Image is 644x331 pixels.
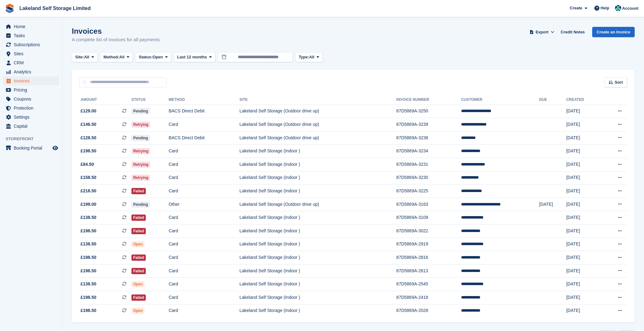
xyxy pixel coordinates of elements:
[177,54,207,60] span: Last 12 months
[601,5,609,11] span: Help
[396,251,461,264] td: 87D5869A-2816
[239,171,396,185] td: Lakeland Self Storage (Indoor )
[169,145,239,158] td: Card
[131,215,146,221] span: Failed
[135,52,171,62] button: Status: Open
[79,95,131,105] th: Amount
[169,131,239,145] td: BACS Direct Debit
[169,171,239,185] td: Card
[169,198,239,211] td: Other
[396,238,461,251] td: 87D5869A-2919
[615,5,621,11] img: Steve Aynsley
[3,67,59,76] a: menu
[131,188,146,194] span: Failed
[566,145,601,158] td: [DATE]
[153,54,163,60] span: Open
[169,238,239,251] td: Card
[239,95,396,105] th: Site
[72,27,160,35] h1: Invoices
[396,131,461,145] td: 87D5869A-3238
[239,225,396,238] td: Lakeland Self Storage (Indoor )
[239,278,396,291] td: Lakeland Self Storage (Indoor )
[615,79,623,86] span: Sort
[14,104,51,112] span: Protection
[169,291,239,304] td: Card
[169,158,239,171] td: Card
[169,264,239,278] td: Card
[239,238,396,251] td: Lakeland Self Storage (Indoor )
[81,174,96,181] span: £158.50
[566,291,601,304] td: [DATE]
[119,54,125,60] span: All
[566,264,601,278] td: [DATE]
[81,135,96,141] span: £128.50
[81,121,96,128] span: £146.50
[295,52,323,62] button: Type: All
[239,131,396,145] td: Lakeland Self Storage (Outdoor drive up)
[566,95,601,105] th: Created
[239,185,396,198] td: Lakeland Self Storage (Indoor )
[3,86,59,94] a: menu
[169,251,239,264] td: Card
[131,121,150,128] span: Retrying
[5,4,14,13] img: stora-icon-8386f47178a22dfd0bd8f6a31ec36ba5ce8667c1dd55bd0f319d3a0aa187defe.svg
[81,241,96,247] span: £138.50
[566,105,601,118] td: [DATE]
[239,264,396,278] td: Lakeland Self Storage (Indoor )
[396,105,461,118] td: 87D5869A-3250
[131,201,150,208] span: Pending
[299,54,309,60] span: Type:
[239,211,396,225] td: Lakeland Self Storage (Indoor )
[396,211,461,225] td: 87D5869A-3109
[81,148,96,154] span: £198.50
[131,161,150,168] span: Retrying
[566,278,601,291] td: [DATE]
[169,211,239,225] td: Card
[169,185,239,198] td: Card
[396,145,461,158] td: 87D5869A-3234
[566,238,601,251] td: [DATE]
[81,201,96,208] span: £199.00
[396,171,461,185] td: 87D5869A-3230
[14,77,51,85] span: Invoices
[75,54,84,60] span: Site:
[14,95,51,103] span: Coupons
[566,198,601,211] td: [DATE]
[536,29,548,35] span: Export
[14,67,51,76] span: Analytics
[131,135,150,141] span: Pending
[3,22,59,31] a: menu
[3,104,59,112] a: menu
[558,27,587,37] a: Credit Notes
[539,198,566,211] td: [DATE]
[169,105,239,118] td: BACS Direct Debit
[81,281,96,287] span: £138.50
[104,54,120,60] span: Method:
[396,198,461,211] td: 87D5869A-3163
[396,118,461,131] td: 87D5869A-3239
[396,291,461,304] td: 87D5869A-2418
[131,228,146,234] span: Failed
[566,225,601,238] td: [DATE]
[3,58,59,67] a: menu
[239,158,396,171] td: Lakeland Self Storage (Indoor )
[14,144,51,152] span: Booking Portal
[14,31,51,40] span: Tasks
[622,5,638,12] span: Account
[81,268,96,274] span: £198.50
[396,304,461,317] td: 87D5869A-2028
[309,54,314,60] span: All
[131,95,169,105] th: Status
[239,251,396,264] td: Lakeland Self Storage (Indoor )
[72,52,98,62] button: Site: All
[239,118,396,131] td: Lakeland Self Storage (Outdoor drive up)
[81,161,94,168] span: £84.50
[14,22,51,31] span: Home
[81,294,96,301] span: £198.50
[14,113,51,121] span: Settings
[570,5,582,11] span: Create
[396,264,461,278] td: 87D5869A-2613
[396,278,461,291] td: 87D5869A-2545
[566,185,601,198] td: [DATE]
[81,254,96,261] span: £198.50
